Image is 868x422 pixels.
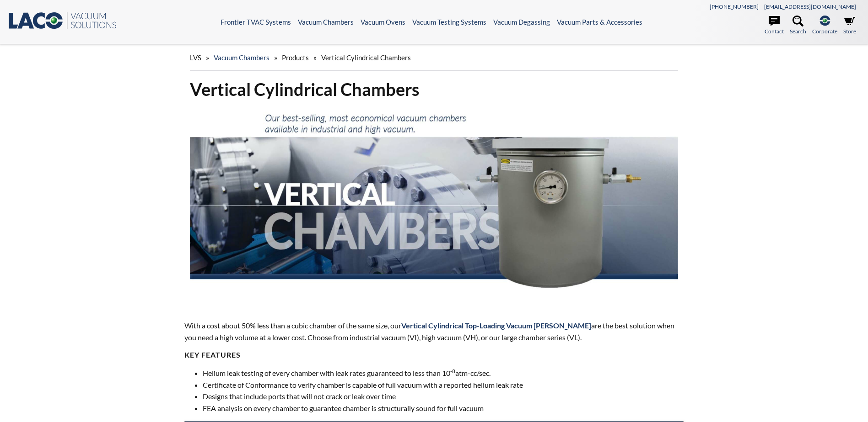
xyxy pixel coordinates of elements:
[282,53,309,62] span: Products
[321,53,411,62] span: Vertical Cylindrical Chambers
[203,402,683,414] li: FEA analysis on every chamber to guarantee chamber is structurally sound for full vacuum
[812,27,837,36] span: Corporate
[214,53,270,62] a: Vacuum Chambers
[184,320,683,343] p: With a cost about 50% less than a cubic chamber of the same size, our are the best solution when ...
[298,18,354,26] a: Vacuum Chambers
[190,108,678,303] img: Vertical Vacuum Chambers header
[203,390,683,402] li: Designs that include ports that will not crack or leak over time
[203,379,683,391] li: Certificate of Conformance to verify chamber is capable of full vacuum with a reported helium lea...
[361,18,405,26] a: Vacuum Ovens
[412,18,486,26] a: Vacuum Testing Systems
[843,16,856,36] a: Store
[190,53,201,62] span: LVS
[557,18,642,26] a: Vacuum Parts & Accessories
[190,78,678,100] h1: Vertical Cylindrical Chambers
[450,368,455,375] sup: -8
[790,16,806,36] a: Search
[764,3,856,10] a: [EMAIL_ADDRESS][DOMAIN_NAME]
[203,367,683,379] li: Helium leak testing of every chamber with leak rates guaranteed to less than 10 atm-cc/sec.
[401,321,591,330] span: Vertical Cylindrical Top-Loading Vacuum [PERSON_NAME]
[710,3,759,10] a: [PHONE_NUMBER]
[765,16,784,36] a: Contact
[493,18,550,26] a: Vacuum Degassing
[221,18,291,26] a: Frontier TVAC Systems
[184,350,683,360] h4: KEY FEATURES
[190,45,678,71] div: » » »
